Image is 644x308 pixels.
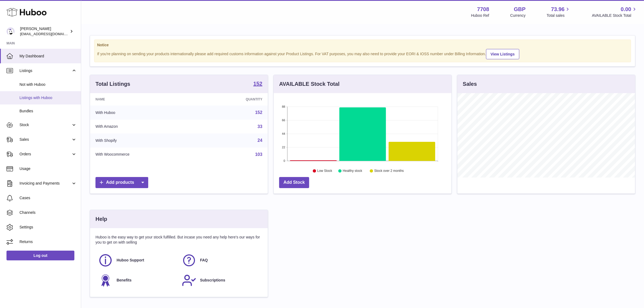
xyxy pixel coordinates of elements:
a: 152 [253,81,262,87]
td: With Shopify [90,133,200,148]
img: internalAdmin-7708@internal.huboo.com [6,27,15,35]
span: Settings [19,225,77,230]
h3: Help [95,215,107,223]
a: FAQ [182,253,260,268]
a: 33 [257,124,262,129]
div: Currency [510,13,526,18]
td: With Woocommerce [90,148,200,162]
text: 88 [282,105,285,108]
span: AVAILABLE Stock Total [592,13,638,18]
a: 0.00 AVAILABLE Stock Total [592,6,638,18]
text: 22 [282,146,285,149]
a: 103 [255,152,262,157]
span: Not with Huboo [19,82,77,87]
a: Huboo Support [98,253,176,268]
text: Stock over 2 months [374,169,404,173]
strong: Notice [97,42,628,48]
span: Orders [19,152,71,157]
a: Add Stock [279,177,309,188]
a: 73.96 Total sales [547,6,571,18]
text: Low Stock [317,169,332,173]
span: Sales [19,137,71,142]
span: Subscriptions [200,278,225,283]
div: If you're planning on sending your products internationally please add required customs informati... [97,48,628,59]
span: 0.00 [621,6,631,13]
span: Stock [19,122,71,127]
a: 24 [257,138,262,143]
text: 44 [282,132,285,135]
span: Listings [19,68,71,73]
p: Huboo is the easy way to get your stock fulfilled. But incase you need any help here's our ways f... [95,235,262,245]
span: FAQ [200,258,208,263]
span: 73.96 [551,6,564,13]
span: Usage [19,166,77,171]
a: Log out [6,251,74,260]
h3: Sales [463,80,477,88]
text: 0 [283,159,285,162]
text: 66 [282,119,285,122]
a: View Listings [486,49,519,59]
td: With Huboo [90,106,200,120]
span: Bundles [19,109,77,114]
strong: GBP [514,6,526,13]
h3: AVAILABLE Stock Total [279,80,339,88]
div: Huboo Ref [471,13,489,18]
span: Listings with Huboo [19,95,77,100]
strong: 7708 [477,6,489,13]
span: Channels [19,210,77,215]
a: Add products [95,177,148,188]
a: Subscriptions [182,273,260,288]
span: Returns [19,239,77,244]
span: Cases [19,195,77,201]
th: Quantity [200,93,268,106]
a: 152 [255,110,262,115]
td: With Amazon [90,120,200,134]
span: Total sales [547,13,571,18]
span: [EMAIL_ADDRESS][DOMAIN_NAME] [20,32,80,36]
text: Healthy stock [343,169,362,173]
a: Benefits [98,273,176,288]
span: Huboo Support [117,258,144,263]
span: Invoicing and Payments [19,181,71,186]
div: [PERSON_NAME] [20,26,69,37]
th: Name [90,93,200,106]
strong: 152 [253,81,262,86]
h3: Total Listings [95,80,130,88]
span: Benefits [117,278,131,283]
span: My Dashboard [19,54,77,59]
